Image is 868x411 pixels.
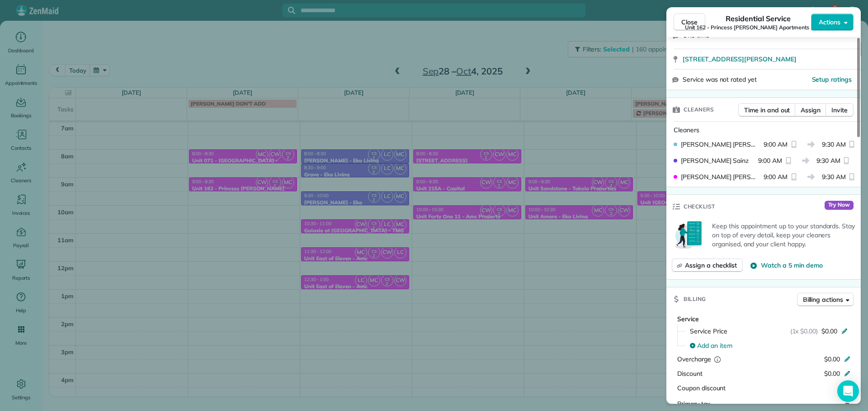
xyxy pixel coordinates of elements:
[750,261,822,270] button: Watch a 5 min demo
[684,338,854,353] button: Add an item
[683,55,855,64] a: [STREET_ADDRESS][PERSON_NAME]
[803,295,843,304] span: Billing actions
[738,103,796,117] button: Time in and out
[685,261,737,270] span: Assign a checklist
[677,400,710,408] span: Primary tax
[761,261,822,270] span: Watch a 5 min demo
[831,106,848,115] span: Invite
[795,103,826,117] button: Assign
[684,202,715,211] span: Checklist
[801,106,821,115] span: Assign
[837,380,859,402] div: Open Intercom Messenger
[764,172,788,181] span: 9:00 AM
[764,140,788,149] span: 9:00 AM
[681,140,760,149] span: [PERSON_NAME] [PERSON_NAME]
[819,18,840,27] span: Actions
[812,75,852,84] button: Setup ratings
[685,24,832,31] span: Unit 162 - Princess [PERSON_NAME] Apartments (Capital)
[677,355,755,364] div: Overcharge
[758,156,782,165] span: 9:00 AM
[683,55,797,64] span: [STREET_ADDRESS][PERSON_NAME]
[726,13,790,24] span: Residential Service
[683,75,757,84] span: Service was not rated yet
[681,172,760,181] span: [PERSON_NAME] [PERSON_NAME]-German
[681,156,749,165] span: [PERSON_NAME] Sainz
[672,259,743,272] button: Assign a checklist
[684,324,854,338] button: Service Price(1x $0.00)$0.00
[684,295,706,304] span: Billing
[822,172,846,181] span: 9:30 AM
[677,369,703,378] span: Discount
[674,126,699,134] span: Cleaners
[812,75,852,83] span: Setup ratings
[712,222,855,249] p: Keep this appointment up to your standards. Stay on top of every detail, keep your cleaners organ...
[824,369,840,378] span: $0.00
[824,355,840,363] span: $0.00
[825,201,854,210] span: Try Now
[826,103,854,117] button: Invite
[690,327,727,336] span: Service Price
[681,18,698,27] span: Close
[684,105,714,114] span: Cleaners
[677,384,726,392] span: Coupon discount
[683,31,709,39] span: One time
[790,327,818,336] span: (1x $0.00)
[821,327,837,336] span: $0.00
[822,140,846,149] span: 9:30 AM
[816,156,840,165] span: 9:30 AM
[677,315,699,323] span: Service
[674,14,705,31] button: Close
[697,341,732,350] span: Add an item
[744,106,790,115] span: Time in and out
